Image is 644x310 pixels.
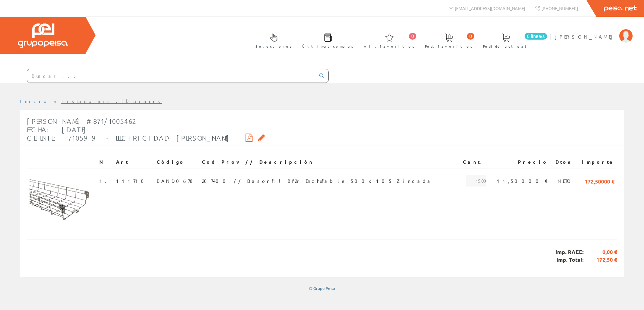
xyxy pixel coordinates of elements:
span: 172,50 € [584,256,617,264]
th: Código [154,156,199,168]
th: N [97,156,113,168]
th: Art [113,156,154,168]
img: Grupo Peisa [18,23,68,48]
input: Buscar ... [27,69,315,83]
a: [PERSON_NAME] [554,28,633,34]
span: 172,50000 € [585,175,614,187]
th: Importe [576,156,617,168]
i: Solicitar por email copia firmada [258,135,265,140]
span: 207400 // Basorfil Bf2r Enchufable 500x105 Zincada [202,175,433,187]
a: Selectores [249,28,295,52]
div: Imp. RAEE: Imp. Total: [27,240,617,272]
span: Selectores [256,43,292,50]
span: [PERSON_NAME] #871/1005462 Fecha: [DATE] Cliente: 710599 - ELECTRICIDAD [PERSON_NAME] [27,117,229,142]
span: 0,00 € [584,248,617,256]
span: 0 [409,33,416,40]
th: Cod Prov // Descripción [199,156,458,168]
span: 15,00 [466,175,486,187]
span: BAND0678 [157,175,193,187]
th: Precio [489,156,551,168]
a: Listado mis albaranes [61,98,162,104]
span: Pedido actual [483,43,529,50]
span: Ped. favoritos [425,43,473,50]
span: 0 [467,33,474,40]
span: [PERSON_NAME] [554,33,616,40]
span: [PHONE_NUMBER] [541,5,578,11]
th: Cant. [458,156,489,168]
span: 11,50000 € [497,175,548,187]
a: . [105,178,111,184]
span: Últimas compras [302,43,354,50]
th: Dtos [551,156,576,168]
a: Últimas compras [296,28,357,52]
img: Foto artículo (192x144) [30,175,94,223]
span: 0 línea/s [525,33,547,40]
span: [EMAIL_ADDRESS][DOMAIN_NAME] [455,5,525,11]
span: NETO [557,175,573,187]
span: 1 [99,175,111,187]
span: 111710 [116,175,148,187]
span: Art. favoritos [364,43,415,50]
a: Inicio [20,98,49,104]
i: Descargar PDF [246,135,253,140]
div: © Grupo Peisa [20,286,624,291]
